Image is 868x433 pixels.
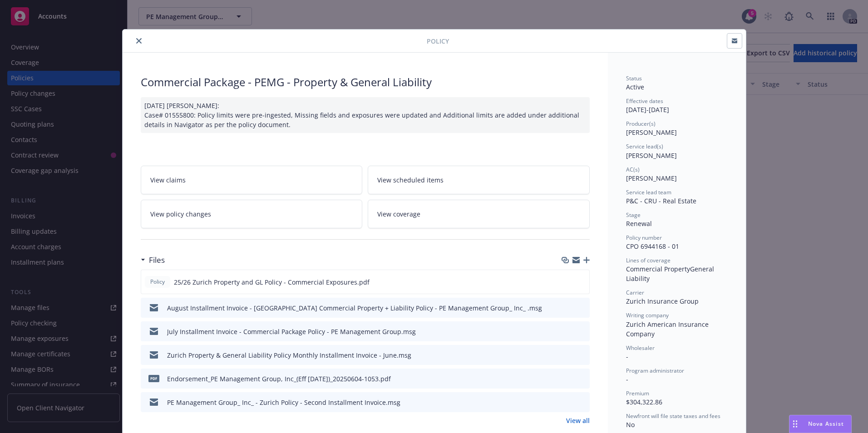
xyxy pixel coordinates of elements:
[626,389,649,397] span: Premium
[626,265,690,273] span: Commercial Property
[148,375,159,382] span: pdf
[563,350,571,360] button: download file
[626,188,671,196] span: Service lead team
[626,166,640,173] span: AC(s)
[133,35,144,46] button: close
[626,256,671,264] span: Lines of coverage
[141,166,363,194] a: View claims
[626,151,677,160] span: [PERSON_NAME]
[626,97,663,105] span: Effective dates
[167,327,416,336] div: July Installment Invoice - Commercial Package Policy - PE Management Group.msg
[626,174,677,182] span: [PERSON_NAME]
[150,209,211,219] span: View policy changes
[368,200,590,228] a: View coverage
[626,311,669,319] span: Writing company
[167,303,542,313] div: August Installment Invoice - [GEOGRAPHIC_DATA] Commercial Property + Liability Policy - PE Manage...
[626,120,656,128] span: Producer(s)
[577,277,586,287] button: preview file
[174,277,370,287] span: 25/26 Zurich Property and GL Policy - Commercial Exposures.pdf
[626,320,710,338] span: Zurich American Insurance Company
[377,175,444,185] span: View scheduled items
[789,415,801,433] div: Drag to move
[626,375,628,384] span: -
[149,254,165,266] h3: Files
[808,420,844,428] span: Nova Assist
[566,416,590,425] a: View all
[626,211,641,219] span: Stage
[578,350,586,360] button: preview file
[141,254,165,266] div: Files
[563,327,571,336] button: download file
[626,420,635,429] span: No
[626,289,644,296] span: Carrier
[626,197,696,205] span: P&C - CRU - Real Estate
[427,36,449,46] span: Policy
[626,83,644,91] span: Active
[626,412,720,420] span: Newfront will file state taxes and fees
[141,97,590,133] div: [DATE] [PERSON_NAME]: Case# 01555800: Policy limits were pre-ingested, Missing fields and exposur...
[626,74,642,82] span: Status
[626,367,684,374] span: Program administrator
[626,143,663,150] span: Service lead(s)
[148,278,167,286] span: Policy
[150,175,186,185] span: View claims
[626,398,662,406] span: $304,322.86
[626,219,652,228] span: Renewal
[626,344,655,352] span: Wholesaler
[789,415,852,433] button: Nova Assist
[626,265,716,283] span: General Liability
[578,327,586,336] button: preview file
[167,374,391,384] div: Endorsement_PE Management Group, Inc_(Eff [DATE])_20250604-1053.pdf
[578,303,586,313] button: preview file
[578,374,586,384] button: preview file
[626,97,728,114] div: [DATE] - [DATE]
[563,398,571,407] button: download file
[167,398,400,407] div: PE Management Group_ Inc_ - Zurich Policy - Second Installment Invoice.msg
[626,234,662,241] span: Policy number
[141,200,363,228] a: View policy changes
[377,209,420,219] span: View coverage
[626,352,628,361] span: -
[167,350,411,360] div: Zurich Property & General Liability Policy Monthly Installment Invoice - June.msg
[563,374,571,384] button: download file
[368,166,590,194] a: View scheduled items
[626,242,679,251] span: CPO 6944168 - 01
[563,277,570,287] button: download file
[141,74,590,90] div: Commercial Package - PEMG - Property & General Liability
[578,398,586,407] button: preview file
[626,128,677,137] span: [PERSON_NAME]
[626,297,699,305] span: Zurich Insurance Group
[563,303,571,313] button: download file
